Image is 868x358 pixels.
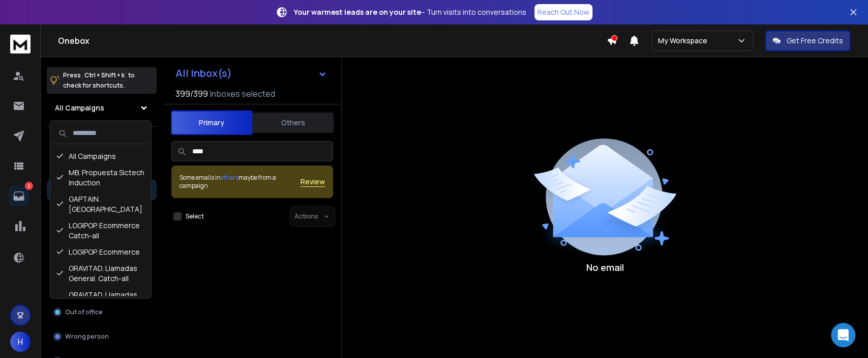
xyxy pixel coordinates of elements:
[65,308,103,316] p: Out of office
[294,7,526,17] p: – Turn visits into conversations
[83,69,126,81] span: Ctrl + Shift + k
[52,260,149,286] div: GRAVITAD. Llamadas General. Catch-all
[63,70,135,91] p: Press to check for shortcuts.
[301,177,325,187] span: Review
[210,88,275,100] h3: Inboxes selected
[537,7,589,17] p: Reach Out Now
[52,286,149,313] div: GRAVITAD. Llamadas General
[25,182,33,190] p: 2
[787,36,843,46] p: Get Free Credits
[252,112,334,134] button: Others
[10,35,31,53] img: logo
[10,332,31,352] span: H
[55,103,104,113] h1: All Campaigns
[52,190,149,217] div: GAPTAIN. [GEOGRAPHIC_DATA]
[58,35,607,47] h1: Onebox
[221,173,238,182] span: others
[52,148,149,164] div: All Campaigns
[52,164,149,190] div: MB. Propuesta Sictech Induction
[47,135,157,149] h3: Filters
[186,212,204,221] label: Select
[175,68,232,78] h1: All Inbox(s)
[831,323,855,347] div: Open Intercom Messenger
[586,260,624,274] p: No email
[294,7,421,17] strong: Your warmest leads are on your site
[52,217,149,243] div: LOGIPOP. Ecommerce Catch-all
[179,174,301,190] div: Some emails in maybe from a campaign
[65,333,109,341] p: Wrong person
[171,111,252,135] button: Primary
[52,243,149,260] div: LOGIPOP. Ecommerce
[175,88,208,100] span: 399 / 399
[658,36,711,46] p: My Workspace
